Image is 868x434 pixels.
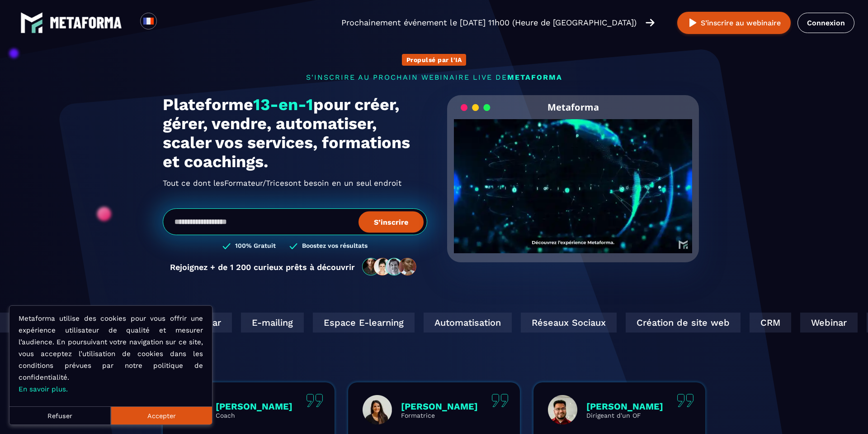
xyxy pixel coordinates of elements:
img: play [687,17,698,29]
button: Accepter [111,406,212,424]
div: Espace E-learning [313,313,415,333]
div: Création de site web [626,313,741,333]
img: checked [222,242,231,251]
span: Formateur/Trices [224,176,288,190]
p: s'inscrire au prochain webinaire live de [163,73,705,82]
div: Automatisation [424,313,512,333]
img: arrow-right [646,18,655,28]
p: Dirigeant d'un OF [586,412,663,419]
h3: Boostez vos résultats [302,242,368,251]
img: fr [143,15,154,27]
img: logo [20,11,43,34]
h2: Metaforma [547,95,599,119]
img: logo [50,17,122,29]
p: [PERSON_NAME] [586,401,663,412]
img: community-people [359,257,420,276]
img: loading [461,103,491,112]
button: Refuser [9,406,111,424]
div: Search for option [157,13,179,33]
img: quote [677,394,694,407]
p: Metaforma utilise des cookies pour vous offrir une expérience utilisateur de qualité et mesurer l... [19,313,203,395]
a: Connexion [797,13,854,33]
div: Webinar [800,313,858,333]
button: S’inscrire au webinaire [677,12,791,34]
span: 13-en-1 [253,95,313,114]
div: Réseaux Sociaux [521,313,617,333]
span: METAFORMA [507,73,562,82]
button: S’inscrire [359,211,424,232]
h2: Tout ce dont les ont besoin en un seul endroit [163,176,427,190]
p: Coach [216,412,292,419]
h3: 100% Gratuit [235,242,276,251]
input: Search for option [165,17,171,28]
div: E-mailing [241,313,304,333]
img: checked [289,242,297,251]
img: quote [306,394,323,407]
p: [PERSON_NAME] [216,401,292,412]
p: Propulsé par l'IA [406,56,462,63]
h1: Plateforme pour créer, gérer, vendre, automatiser, scaler vos services, formations et coachings. [163,95,427,171]
p: [PERSON_NAME] [401,401,478,412]
div: CRM [750,313,791,333]
p: Formatrice [401,412,478,419]
a: En savoir plus. [19,385,68,393]
img: quote [491,394,509,407]
img: profile [548,395,577,424]
video: Your browser does not support the video tag. [454,119,692,238]
img: profile [363,395,392,424]
p: Prochainement événement le [DATE] 11h00 (Heure de [GEOGRAPHIC_DATA]) [341,16,637,29]
p: Rejoignez + de 1 200 curieux prêts à découvrir [170,262,355,272]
